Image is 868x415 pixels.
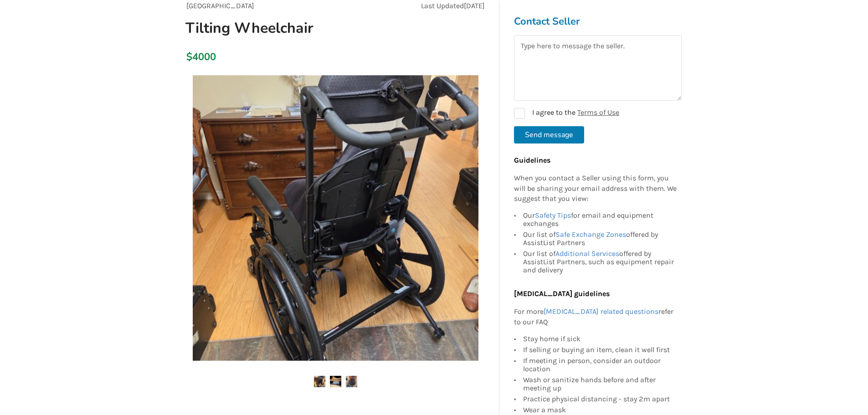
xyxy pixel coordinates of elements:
p: When you contact a Seller using this form, you will be sharing your email address with them. We s... [514,173,677,205]
img: tilting wheelchair -wheelchair-mobility-north vancouver-assistlist-listing [330,376,341,387]
div: $4000 [186,51,191,63]
div: Stay home if sick [523,335,677,344]
span: Last Updated [421,1,464,10]
div: Our list of offered by AssistList Partners [523,230,677,249]
a: Additional Services [555,250,619,258]
span: [GEOGRAPHIC_DATA] [186,1,254,10]
a: Safety Tips [535,211,571,220]
div: Our for email and equipment exchanges [523,212,677,230]
b: Guidelines [514,156,550,164]
div: Practice physical distancing - stay 2m apart [523,394,677,405]
div: If selling or buying an item, clean it well first [523,344,677,355]
h3: Contact Seller [514,15,682,28]
div: Our list of offered by AssistList Partners, such as equipment repair and delivery [523,249,677,275]
label: I agree to the [514,108,619,119]
div: Wear a mask [523,405,677,414]
p: For more refer to our FAQ [514,307,677,328]
img: tilting wheelchair -wheelchair-mobility-north vancouver-assistlist-listing [346,376,357,387]
div: Wash or sanitize hands before and after meeting up [523,374,677,394]
img: tilting wheelchair -wheelchair-mobility-north vancouver-assistlist-listing [314,376,325,387]
button: Send message [514,126,584,143]
b: [MEDICAL_DATA] guidelines [514,290,610,298]
h1: Tilting Wheelchair [178,19,394,37]
a: Terms of Use [577,108,619,117]
div: If meeting in person, consider an outdoor location [523,355,677,374]
a: Safe Exchange Zones [555,231,626,239]
a: [MEDICAL_DATA] related questions [544,307,658,316]
span: [DATE] [464,1,485,10]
